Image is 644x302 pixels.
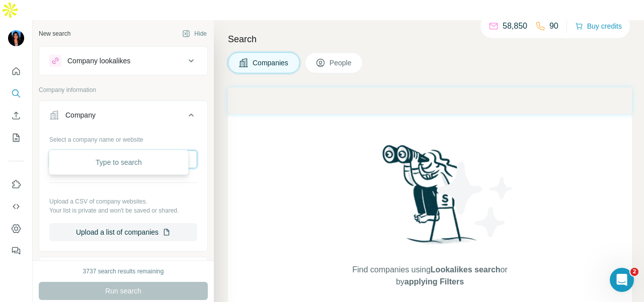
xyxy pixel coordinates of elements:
[8,197,24,216] button: Use Surfe API
[8,62,24,80] button: Quick start
[39,85,208,94] p: Company information
[8,107,24,125] button: Enrich CSV
[8,129,24,147] button: My lists
[49,197,197,206] p: Upload a CSV of company websites.
[431,265,501,274] span: Lookalikes search
[65,110,96,120] div: Company
[405,277,464,286] span: applying Filters
[67,56,130,66] div: Company lookalikes
[49,223,197,241] button: Upload a list of companies
[8,84,24,103] button: Search
[83,267,164,276] div: 3737 search results remaining
[549,20,558,32] p: 90
[378,142,482,254] img: Surfe Illustration - Woman searching with binoculars
[610,268,634,292] iframe: Intercom live chat
[39,103,207,131] button: Company
[39,259,207,283] button: Industry
[503,20,527,32] p: 58,850
[175,26,214,41] button: Hide
[228,87,632,114] iframe: Banner
[8,242,24,260] button: Feedback
[51,152,186,172] div: Type to search
[630,268,638,276] span: 2
[330,58,353,68] span: People
[49,131,197,144] div: Select a company name or website
[8,220,24,238] button: Dashboard
[8,175,24,193] button: Use Surfe on LinkedIn
[228,32,632,46] h4: Search
[8,30,24,46] img: Avatar
[349,264,510,288] span: Find companies using or by
[49,206,197,215] p: Your list is private and won't be saved or shared.
[39,49,207,73] button: Company lookalikes
[253,58,289,68] span: Companies
[575,19,622,33] button: Buy credits
[39,29,70,38] div: New search
[430,154,521,245] img: Surfe Illustration - Stars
